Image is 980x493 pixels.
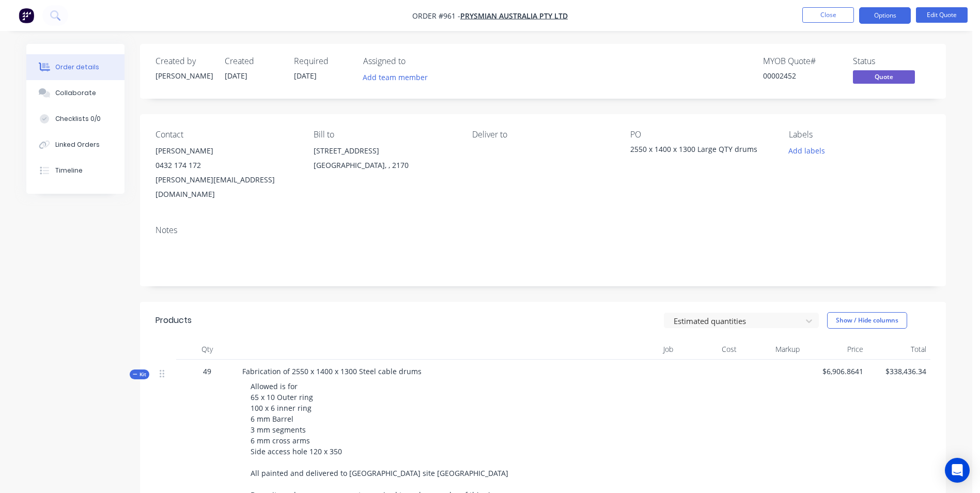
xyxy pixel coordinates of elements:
div: Timeline [55,166,83,175]
div: [STREET_ADDRESS] [314,144,455,158]
span: Kit [133,371,146,378]
button: Show / Hide columns [827,312,907,329]
button: Linked Orders [26,132,125,158]
span: $6,906.8641 [808,366,863,377]
button: Timeline [26,158,125,183]
div: Order details [55,63,99,72]
span: [DATE] [294,71,317,81]
button: Add labels [783,144,830,158]
div: Created by [155,56,212,66]
div: Status [853,56,930,66]
div: Required [294,56,351,66]
a: Prysmian Australia Pty Ltd [460,11,568,21]
button: Kit [130,369,149,379]
span: 49 [203,366,211,377]
div: Cost [677,339,741,360]
div: [PERSON_NAME]0432 174 172[PERSON_NAME][EMAIL_ADDRESS][DOMAIN_NAME] [155,144,297,202]
div: [GEOGRAPHIC_DATA], , 2170 [314,158,455,173]
button: Close [802,7,854,23]
div: Labels [789,130,930,140]
button: Order details [26,54,125,80]
div: Collaborate [55,88,96,98]
button: Add team member [357,70,433,84]
div: Qty [176,339,238,360]
div: Linked Orders [55,140,100,149]
div: Assigned to [363,56,466,66]
div: Total [867,339,931,360]
span: Order #961 - [412,11,460,21]
div: [PERSON_NAME] [155,144,297,158]
img: Factory [19,8,34,23]
div: Products [155,314,192,327]
div: 2550 x 1400 x 1300 Large QTY drums [630,144,759,158]
button: Add team member [363,70,433,84]
span: $338,436.34 [872,366,927,377]
div: PO [630,130,772,140]
div: [STREET_ADDRESS][GEOGRAPHIC_DATA], , 2170 [314,144,455,177]
div: Deliver to [472,130,614,140]
button: Collaborate [26,80,125,106]
button: Options [859,7,911,24]
div: [PERSON_NAME][EMAIL_ADDRESS][DOMAIN_NAME] [155,173,297,202]
div: Bill to [314,130,455,140]
div: MYOB Quote # [763,56,841,66]
div: 00002452 [763,70,841,81]
button: Checklists 0/0 [26,106,125,132]
div: Markup [741,339,804,360]
span: Fabrication of 2550 x 1400 x 1300 Steel cable drums [242,366,422,376]
button: Edit Quote [916,7,968,23]
div: Open Intercom Messenger [945,458,970,483]
div: Job [600,339,677,360]
div: 0432 174 172 [155,158,297,173]
div: Price [804,339,867,360]
div: Checklists 0/0 [55,114,101,124]
div: Notes [155,225,930,235]
span: [DATE] [225,71,247,81]
div: [PERSON_NAME] [155,70,212,81]
div: Created [225,56,282,66]
span: Quote [853,70,915,83]
div: Contact [155,130,297,140]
